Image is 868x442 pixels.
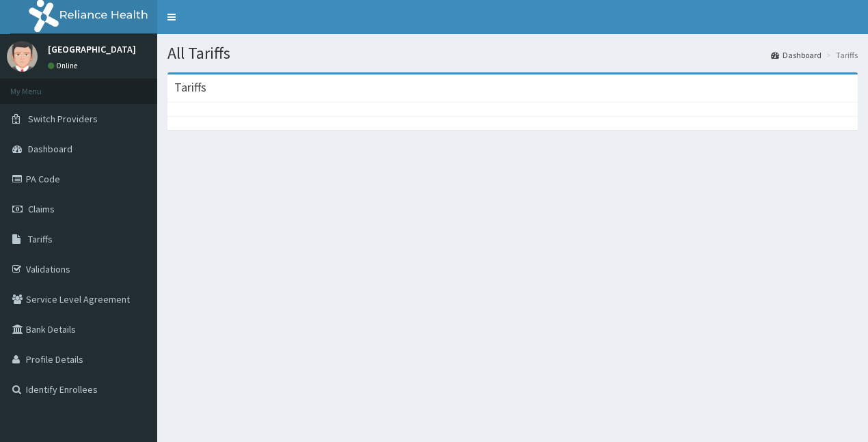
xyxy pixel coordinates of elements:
[167,44,858,62] h1: All Tariffs
[7,41,38,72] img: User Image
[28,203,55,215] span: Claims
[771,49,822,61] a: Dashboard
[28,143,72,155] span: Dashboard
[48,44,136,54] p: [GEOGRAPHIC_DATA]
[28,113,98,125] span: Switch Providers
[28,233,53,245] span: Tariffs
[174,81,206,94] h3: Tariffs
[823,49,858,61] li: Tariffs
[48,61,81,70] a: Online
